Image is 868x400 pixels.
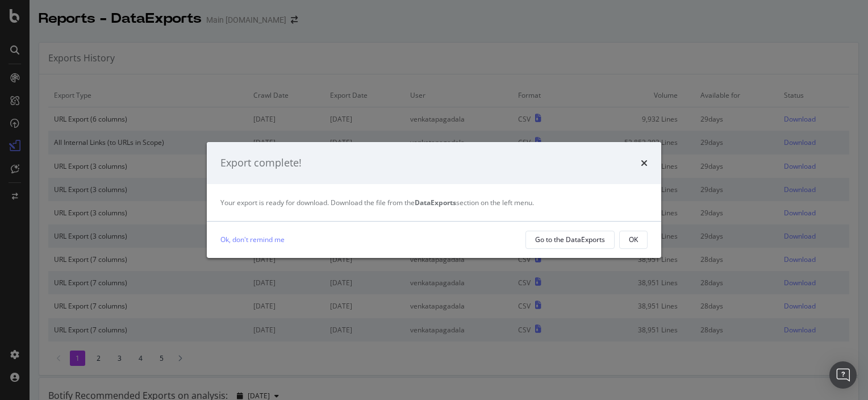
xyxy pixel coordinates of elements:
button: OK [619,231,648,249]
div: Your export is ready for download. Download the file from the [220,198,648,207]
div: Export complete! [220,156,302,170]
span: section on the left menu. [415,198,534,207]
div: modal [207,142,661,258]
strong: DataExports [415,198,456,207]
div: Go to the DataExports [535,235,605,244]
div: OK [629,235,638,244]
a: Ok, don't remind me [220,234,285,245]
button: Go to the DataExports [525,231,615,249]
div: Open Intercom Messenger [829,361,857,389]
div: times [641,156,648,170]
